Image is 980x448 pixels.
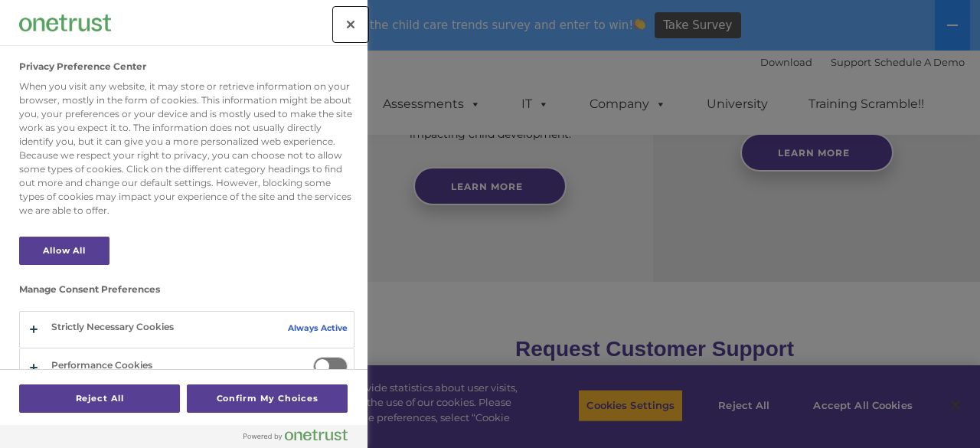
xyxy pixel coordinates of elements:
[334,8,367,41] button: Close
[19,61,146,72] h2: Privacy Preference Center
[213,101,260,113] span: Last name
[187,384,348,413] button: Confirm My Choices
[19,237,109,265] button: Allow All
[19,80,354,217] div: When you visit any website, it may store or retrieve information on your browser, mostly in the f...
[19,384,180,413] button: Reject All
[213,164,278,175] span: Phone number
[243,429,360,448] a: Powered by OneTrust Opens in a new Tab
[19,284,354,302] h3: Manage Consent Preferences
[19,15,111,31] img: Company Logo
[19,8,111,38] div: Company Logo
[243,429,348,441] img: Powered by OneTrust Opens in a new Tab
